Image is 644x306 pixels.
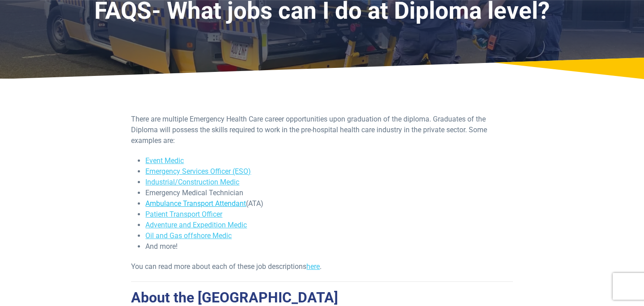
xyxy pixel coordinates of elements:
a: here [306,262,320,271]
p: You can read more about each of these job descriptions . [131,261,513,272]
h2: About the [GEOGRAPHIC_DATA] [131,289,513,306]
a: Patient Transport Officer [145,210,222,218]
a: Event Medic [145,156,184,165]
p: There are multiple Emergency Health Care career opportunities upon graduation of the diploma. Gra... [131,114,513,146]
a: Emergency Services Officer (ESO) [145,167,251,176]
li: And more! [145,241,513,252]
a: Ambulance Transport Attendant [145,199,246,208]
a: Adventure and Expedition Medic [145,221,247,229]
a: Oil and Gas offshore Medic [145,231,232,240]
li: (ATA) [145,198,513,209]
a: Industrial/Construction Medic [145,178,239,186]
li: Emergency Medical Technician [145,188,513,198]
